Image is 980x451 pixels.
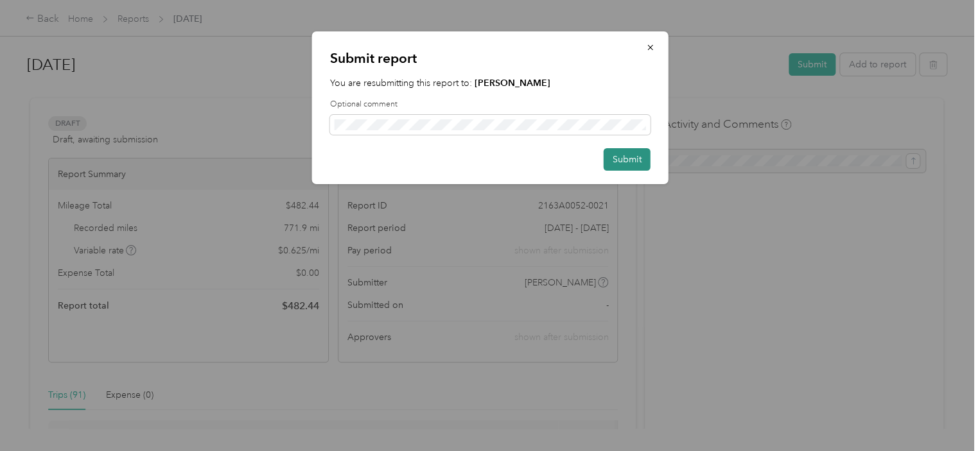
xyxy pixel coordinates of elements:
[604,148,651,171] button: Submit
[908,379,980,451] iframe: Everlance-gr Chat Button Frame
[330,49,651,67] p: Submit report
[330,99,651,110] label: Optional comment
[475,78,550,89] strong: [PERSON_NAME]
[330,76,651,90] p: You are resubmitting this report to:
